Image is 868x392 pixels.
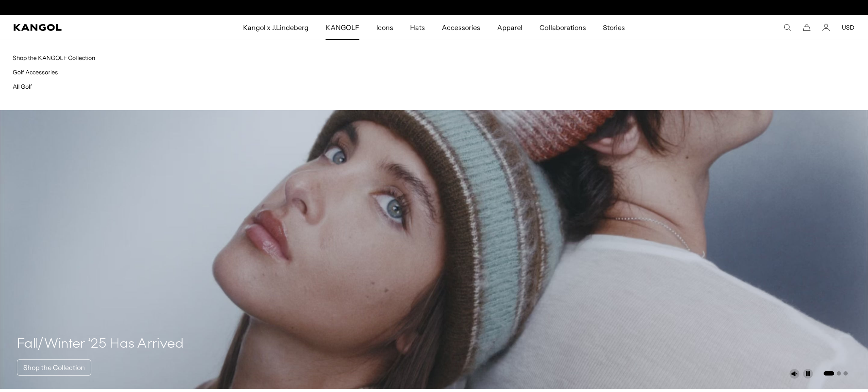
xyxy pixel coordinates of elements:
a: Kangol [14,24,161,31]
summary: Search here [783,24,791,31]
a: Collaborations [531,15,594,40]
ul: Select a slide to show [823,370,848,376]
slideshow-component: Announcement bar [347,4,521,11]
a: Icons [368,15,402,40]
span: KANGOLF [326,15,359,40]
button: Cart [803,24,810,31]
div: 1 of 2 [347,4,521,11]
a: Account [822,24,830,31]
a: Shop the KANGOLF Collection [13,54,95,62]
a: Hats [402,15,433,40]
span: Accessories [442,15,480,40]
a: Apparel [489,15,531,40]
div: Announcement [347,4,521,11]
a: All Golf [13,83,32,90]
span: Kangol x J.Lindeberg [243,15,309,40]
a: Golf Accessories [13,68,58,76]
span: Apparel [497,15,523,40]
a: KANGOLF [317,15,367,40]
span: Icons [376,15,393,40]
button: Go to slide 3 [843,371,848,376]
span: Collaborations [539,15,586,40]
button: Pause [803,369,813,379]
a: Shop the Collection [17,359,91,376]
button: USD [842,24,854,31]
a: Stories [594,15,633,40]
h4: Fall/Winter ‘25 Has Arrived [17,336,184,353]
span: Stories [603,15,625,40]
button: Unmute [789,369,800,379]
span: Hats [410,15,425,40]
a: Accessories [433,15,489,40]
button: Go to slide 1 [824,371,834,376]
button: Go to slide 2 [837,371,841,376]
a: Kangol x J.Lindeberg [235,15,318,40]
